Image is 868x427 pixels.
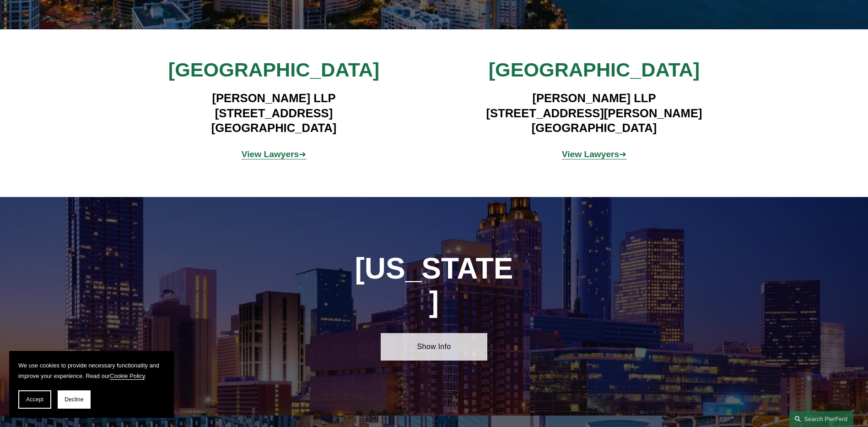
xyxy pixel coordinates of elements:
[58,390,91,409] button: Decline
[242,149,307,159] span: ➔
[9,351,174,418] section: Cookie banner
[18,390,51,409] button: Accept
[562,149,627,159] span: ➔
[381,333,487,361] a: Show Info
[140,91,407,135] h4: [PERSON_NAME] LLP [STREET_ADDRESS] [GEOGRAPHIC_DATA]
[168,59,379,81] span: [GEOGRAPHIC_DATA]
[562,149,627,159] a: View Lawyers➔
[110,372,145,379] a: Cookie Policy
[489,59,700,81] span: [GEOGRAPHIC_DATA]
[562,149,620,159] strong: View Lawyers
[789,411,853,427] a: Search this site
[242,149,299,159] strong: View Lawyers
[65,396,84,403] span: Decline
[18,360,165,381] p: We use cookies to provide necessary functionality and improve your experience. Read our .
[354,252,514,319] h1: [US_STATE]
[26,396,43,403] span: Accept
[461,91,728,135] h4: [PERSON_NAME] LLP [STREET_ADDRESS][PERSON_NAME] [GEOGRAPHIC_DATA]
[242,149,307,159] a: View Lawyers➔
